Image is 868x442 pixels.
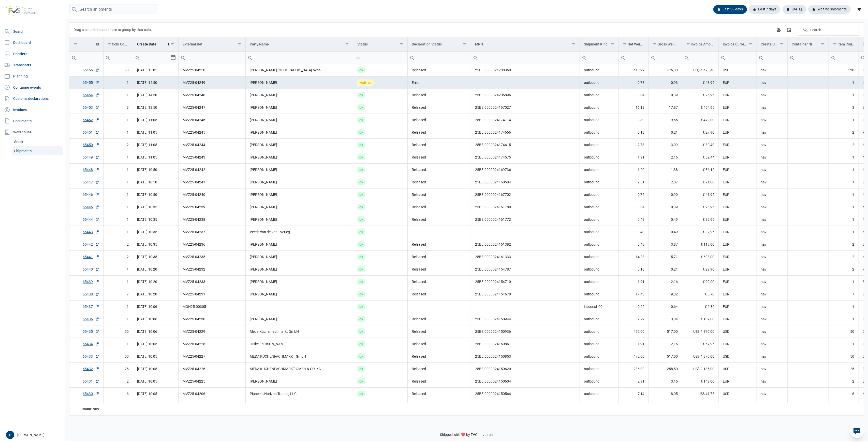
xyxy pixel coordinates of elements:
input: Filter cell [353,52,407,64]
td: Column Declaration Status [408,37,471,52]
div: Search box [619,52,628,64]
td: Filter cell [682,52,719,64]
td: 1 [829,114,859,126]
td: EUR [719,226,757,238]
td: 15,71 [649,251,682,263]
td: 3,87 [649,238,682,251]
a: 65453 [83,105,99,110]
td: 1 [103,126,133,139]
td: Filter cell [471,52,580,64]
td: Filter cell [179,52,246,64]
span: Show filter options for column 'Invoice Amount' [686,42,690,46]
td: 3,09 [649,139,682,151]
td: 2 [103,251,133,263]
td: [PERSON_NAME] [246,76,353,89]
td: outbound [580,139,619,151]
td: EUR [719,201,757,213]
span: Show filter options for column 'Net Weight' [623,42,627,46]
td: Filter cell [246,52,353,64]
div: filter [855,5,864,14]
td: 1 [103,164,133,176]
td: 9,65 [649,114,682,126]
td: 1 [829,89,859,101]
td: 2 [829,251,859,263]
td: MVZ25-04249 [179,76,246,89]
td: outbound [580,151,619,164]
input: Filter cell [179,52,245,64]
td: MVZ25-04250 [179,64,246,76]
td: 0,75 [619,188,649,201]
td: EUR [719,238,757,251]
td: [PERSON_NAME] [246,238,353,251]
td: Column Gross Weight [649,37,682,52]
td: 530 [829,64,859,76]
td: 1 [103,226,133,238]
td: MVZ25-04232 [179,263,246,276]
td: EUR [719,164,757,176]
span: Show filter options for column 'Item Count' [833,42,837,46]
div: Search box [859,52,868,64]
td: nav [757,213,787,226]
td: nav [757,188,787,201]
td: Released [408,114,471,126]
td: outbound [580,238,619,251]
td: 25BEI0000024174666 [471,126,580,139]
td: 2 [103,238,133,251]
td: outbound [580,188,619,201]
input: Filter cell [682,52,718,64]
td: EUR [719,114,757,126]
td: nav [757,101,787,114]
td: 0,21 [649,263,682,276]
td: 0,16 [619,263,649,276]
td: Filter cell [649,52,682,64]
td: nav [757,64,787,76]
td: 1 [829,213,859,226]
td: 1 [103,201,133,213]
td: 1 [103,176,133,188]
td: 476,33 [649,64,682,76]
td: outbound [580,126,619,139]
td: nav [757,263,787,276]
td: EUR [719,213,757,226]
a: 65456 [83,68,99,73]
td: outbound [580,114,619,126]
td: [PERSON_NAME] [246,89,353,101]
a: 65447 [83,180,99,185]
td: EUR [719,176,757,188]
td: 2,73 [619,139,649,151]
a: Stock [12,137,63,146]
td: EUR [719,89,757,101]
td: 16,18 [619,101,649,114]
td: nav [757,151,787,164]
td: EUR [719,101,757,114]
td: 0,49 [649,226,682,238]
td: 2 [103,139,133,151]
td: USD [719,64,757,76]
a: 65445 [83,204,99,210]
a: Dossiers [2,49,63,59]
a: Shipments [12,146,63,155]
div: Export all data to Excel [774,25,783,34]
td: 0,18 [619,126,649,139]
td: Column Container Nr [787,37,829,52]
a: Dashboard [2,38,63,48]
span: Show filter options for column 'Shipment Kind' [611,42,614,46]
a: 65452 [83,117,99,122]
td: Filter cell [719,52,757,64]
input: Filter cell [829,52,859,64]
div: Data grid toolbar [73,23,860,37]
td: 25BEI0000024168584 [471,176,580,188]
a: 65450 [83,142,99,147]
td: 25BEI0000024208360 [471,64,580,76]
div: Search box [471,52,480,64]
td: Filter cell [133,52,179,64]
input: Search in the data grid [799,24,860,36]
td: Released [408,251,471,263]
td: MVZ25-04242 [179,164,246,176]
td: 1 [103,188,133,201]
td: EUR [719,151,757,164]
span: Show filter options for column 'Create User' [779,42,783,46]
td: 1 [829,176,859,188]
input: Filter cell [619,52,649,64]
td: Released [408,139,471,151]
